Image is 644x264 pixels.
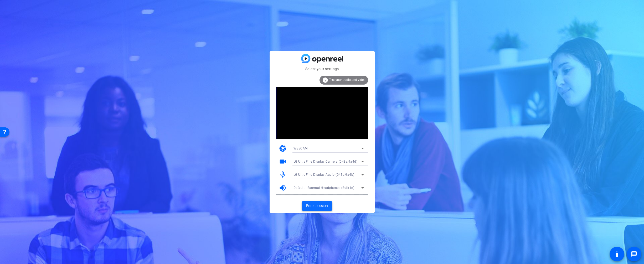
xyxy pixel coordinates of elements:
span: WEBCAM [293,147,308,150]
span: Enter session [306,203,328,209]
mat-icon: videocam [279,158,287,165]
mat-icon: mic_none [279,171,287,179]
mat-icon: accessibility [614,251,620,257]
span: LG UltraFine Display Camera (043e:9a4d) [293,160,358,163]
mat-icon: camera [279,144,287,152]
span: LG UltraFine Display Audio (043e:9a4b) [293,173,354,177]
mat-icon: info [322,77,328,83]
mat-card-subtitle: Select your settings [270,66,375,72]
button: Enter session [302,201,332,211]
mat-icon: message [631,251,637,257]
mat-icon: volume_up [279,184,287,192]
span: Test your audio and video [329,78,365,82]
img: blue-gradient.svg [301,54,343,63]
span: Default - External Headphones (Built-in) [293,186,354,190]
